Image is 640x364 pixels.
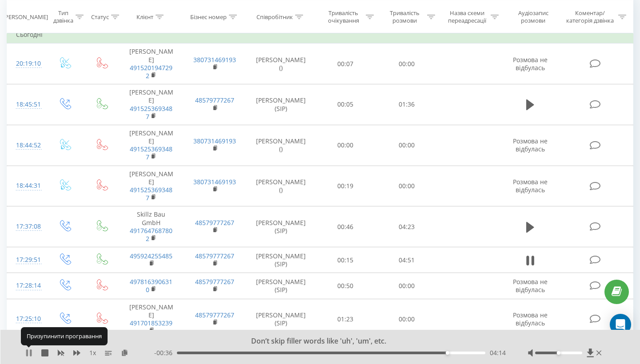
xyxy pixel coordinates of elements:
[376,273,437,299] td: 00:00
[130,277,172,294] a: 4978163906310
[376,44,437,84] td: 00:00
[16,310,37,328] div: 17:25:10
[21,327,108,345] div: Призупинити програвання
[315,299,376,340] td: 01:23
[130,226,172,243] a: 4917647687802
[557,351,560,355] div: Accessibility label
[120,166,183,206] td: [PERSON_NAME]
[3,13,48,20] div: [PERSON_NAME]
[247,206,315,247] td: [PERSON_NAME] (SIP)
[16,55,37,72] div: 20:19:10
[193,178,236,186] a: 380731469193
[513,178,548,194] span: Розмова не відбулась
[120,84,183,125] td: [PERSON_NAME]
[91,13,109,20] div: Статус
[195,252,234,260] a: 48579777267
[120,44,183,84] td: [PERSON_NAME]
[16,177,37,194] div: 18:44:31
[195,96,234,104] a: 48579777267
[120,206,183,247] td: Skillz Bau GmbH
[130,252,172,260] a: 495924255485
[83,336,546,346] div: Don’t skip filler words like 'uh', 'um', etc.
[247,84,315,125] td: [PERSON_NAME] (SIP)
[247,44,315,84] td: [PERSON_NAME] ()
[16,251,37,269] div: 17:29:51
[120,299,183,340] td: [PERSON_NAME]
[376,206,437,247] td: 04:23
[513,311,548,327] span: Розмова не відбулась
[130,145,172,161] a: 4915253693487
[16,218,37,235] div: 17:37:08
[315,247,376,273] td: 00:15
[16,137,37,154] div: 18:44:52
[130,104,172,121] a: 4915253693487
[247,273,315,299] td: [PERSON_NAME] (SIP)
[195,277,234,286] a: 48579777267
[136,13,153,20] div: Клієнт
[130,319,172,327] a: 491701853239
[315,206,376,247] td: 00:46
[89,348,96,357] span: 1 x
[16,96,37,113] div: 18:45:51
[154,348,177,357] span: - 00:36
[256,13,293,20] div: Співробітник
[130,63,172,80] a: 4915201947292
[195,311,234,319] a: 48579777267
[323,9,364,24] div: Тривалість очікування
[247,299,315,340] td: [PERSON_NAME] (SIP)
[193,137,236,145] a: 380731469193
[513,55,548,72] span: Розмова не відбулась
[490,348,506,357] span: 04:14
[376,84,437,125] td: 01:36
[7,26,633,44] td: Сьогодні
[564,9,616,24] div: Коментар/категорія дзвінка
[509,9,557,24] div: Аудіозапис розмови
[247,125,315,166] td: [PERSON_NAME] ()
[376,247,437,273] td: 04:51
[315,84,376,125] td: 00:05
[130,186,172,202] a: 4915253693487
[513,137,548,153] span: Розмова не відбулась
[513,277,548,294] span: Розмова не відбулась
[376,299,437,340] td: 00:00
[384,9,425,24] div: Тривалість розмови
[315,125,376,166] td: 00:00
[376,166,437,206] td: 00:00
[247,166,315,206] td: [PERSON_NAME] ()
[247,247,315,273] td: [PERSON_NAME] (SIP)
[446,351,449,355] div: Accessibility label
[315,273,376,299] td: 00:50
[193,55,236,64] a: 380731469193
[315,166,376,206] td: 00:19
[445,9,488,24] div: Назва схеми переадресації
[190,13,227,20] div: Бізнес номер
[376,125,437,166] td: 00:00
[195,218,234,227] a: 48579777267
[315,44,376,84] td: 00:07
[610,314,631,335] div: Open Intercom Messenger
[53,9,73,24] div: Тип дзвінка
[16,277,37,294] div: 17:28:14
[120,125,183,166] td: [PERSON_NAME]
